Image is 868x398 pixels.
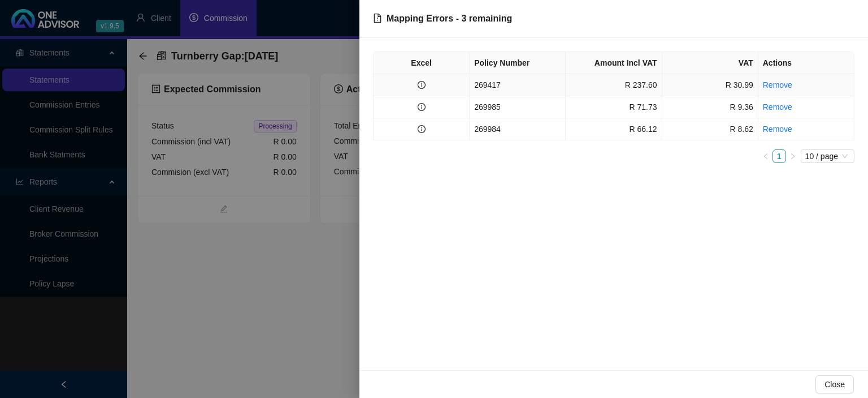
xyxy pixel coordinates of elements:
span: Close [824,378,845,391]
li: Previous Page [759,149,772,163]
span: info-circle [418,81,426,89]
th: Amount Incl VAT [566,52,662,74]
a: Remove [763,80,792,89]
button: left [759,149,772,163]
span: file-exclamation [373,14,382,23]
span: 10 / page [805,150,850,162]
li: Next Page [786,149,800,163]
th: Policy Number [470,52,566,74]
td: R 66.12 [566,118,662,140]
a: Remove [763,125,792,134]
div: Page Size [801,149,854,163]
th: Excel [374,52,470,74]
td: R 71.73 [566,96,662,118]
span: info-circle [418,103,426,111]
button: right [786,149,800,163]
span: info-circle [418,125,426,133]
td: 269984 [470,118,566,140]
td: R 237.60 [566,74,662,96]
a: 1 [773,150,785,162]
li: 1 [772,149,786,163]
button: Close [815,375,854,393]
span: right [789,153,796,160]
td: 269985 [470,96,566,118]
th: VAT [662,52,758,74]
td: R 9.36 [662,96,758,118]
th: Actions [758,52,854,74]
span: left [762,153,769,160]
span: Mapping Errors - 3 remaining [387,14,512,23]
td: R 8.62 [662,118,758,140]
td: 269417 [470,74,566,96]
a: Remove [763,102,792,112]
td: R 30.99 [662,74,758,96]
